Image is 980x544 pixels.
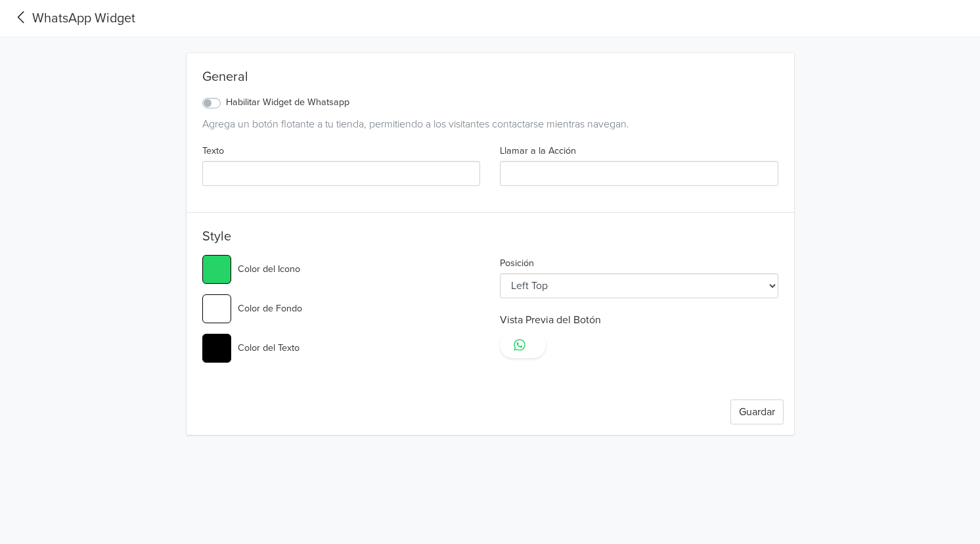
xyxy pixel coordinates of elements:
[202,69,778,90] div: General
[202,116,778,132] div: Agrega un botón flotante a tu tienda, permitiendo a los visitantes contactarse mientras navegan.
[238,262,300,277] label: Color del Icono
[500,314,778,327] h6: Vista Previa del Botón
[202,229,778,250] h5: Style
[500,144,576,158] label: Llamar a la Acción
[730,399,784,424] button: Guardar
[238,341,300,355] label: Color del Texto
[11,9,135,28] a: WhatsApp Widget
[500,256,534,271] label: Posición
[226,95,349,110] label: Habilitar Widget de Whatsapp
[202,144,224,158] label: Texto
[238,302,302,316] label: Color de Fondo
